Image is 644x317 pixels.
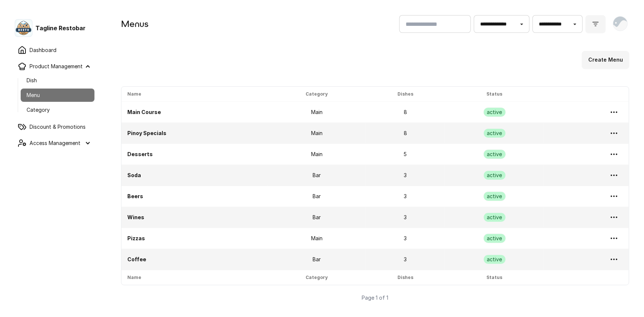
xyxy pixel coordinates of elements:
[268,270,366,285] th: Category
[21,74,94,87] a: Dish
[268,249,366,270] td: Bar
[15,19,92,37] div: Tagline Restobar
[366,249,445,270] td: 3
[127,256,146,262] a: Coffee
[268,186,366,207] td: Bar
[366,87,445,102] th: Dishes
[445,270,544,285] th: Status
[127,235,145,241] a: Pizzas
[582,51,629,69] button: Create Menu
[366,228,445,249] td: 3
[268,228,366,249] td: Main
[127,214,144,220] a: Wines
[366,144,445,165] td: 5
[121,18,393,30] h1: Menus
[445,87,544,102] th: Status
[483,128,506,138] div: active
[483,170,506,180] div: active
[268,87,366,102] th: Category
[9,19,97,37] a: Tagline Restobar logoTagline Restobar
[366,186,445,207] td: 3
[268,102,366,123] td: Main
[268,144,366,165] td: Main
[268,207,366,228] td: Bar
[15,19,32,37] img: Tagline Restobar logo
[12,120,94,134] a: Discount & Promotions
[268,165,366,186] td: Bar
[12,43,94,58] a: Dashboard
[362,294,389,302] span: Page 1 of 1
[366,102,445,123] td: 8
[366,270,445,285] th: Dishes
[366,207,445,228] td: 3
[483,255,506,264] div: active
[483,107,506,117] div: active
[121,270,268,285] th: Name
[366,123,445,144] td: 8
[483,149,506,159] div: active
[366,165,445,186] td: 3
[127,151,153,157] a: Desserts
[21,103,94,117] a: Category
[127,172,141,178] a: Soda
[127,193,143,199] a: Beers
[483,192,506,201] div: active
[613,17,627,31] img: placeholder
[127,130,166,136] a: Pinoy Specials
[12,136,94,151] summary: Access Management
[121,87,268,102] th: Name
[483,234,506,243] div: active
[12,59,94,74] summary: Product Management
[483,213,506,222] div: active
[21,89,94,102] a: Menu
[127,109,161,115] a: Main Course
[268,123,366,144] td: Main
